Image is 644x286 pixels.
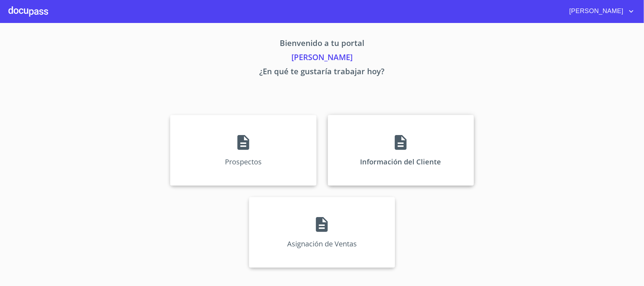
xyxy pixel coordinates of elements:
[225,157,262,167] p: Prospectos
[564,6,627,17] span: [PERSON_NAME]
[287,239,357,249] p: Asignación de Ventas
[104,51,540,65] p: [PERSON_NAME]
[104,37,540,51] p: Bienvenido a tu portal
[104,65,540,80] p: ¿En qué te gustaría trabajar hoy?
[564,6,636,17] button: account of current user
[360,157,441,167] p: Información del Cliente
